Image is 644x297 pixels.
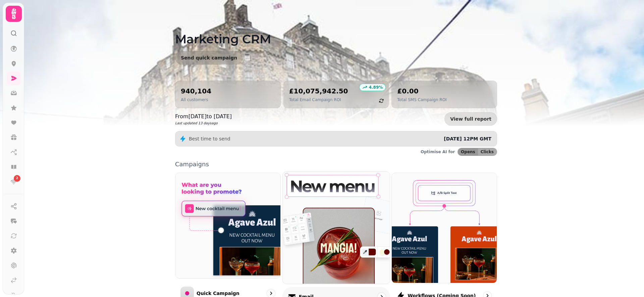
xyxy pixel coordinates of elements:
[181,97,211,102] p: All customers
[175,16,497,46] h1: Marketing CRM
[376,95,387,107] button: refresh
[181,86,211,96] h2: 940,104
[175,173,280,278] img: Quick Campaign
[397,86,446,96] h2: £0.00
[289,97,348,102] p: Total Email Campaign ROI
[7,175,20,188] a: 2
[458,148,478,156] button: Opens
[369,85,383,90] p: 4.89 %
[421,149,455,155] p: Optimise AI for
[268,290,274,297] svg: go to
[277,166,395,289] img: Email
[397,97,446,102] p: Total SMS Campaign ROI
[16,176,18,181] span: 2
[461,150,475,154] span: Opens
[175,51,243,65] button: Send quick campaign
[444,136,491,141] span: [DATE] 12PM GMT
[181,55,237,60] span: Send quick campaign
[175,161,497,167] p: Campaigns
[392,173,497,283] img: Workflows (coming soon)
[197,290,239,297] p: Quick Campaign
[189,135,230,142] p: Best time to send
[478,148,497,156] button: Clicks
[175,121,232,126] p: Last updated 13 days ago
[175,113,232,121] p: From [DATE] to [DATE]
[481,150,494,154] span: Clicks
[289,86,348,96] h2: £10,075,942.50
[444,112,497,126] a: View full report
